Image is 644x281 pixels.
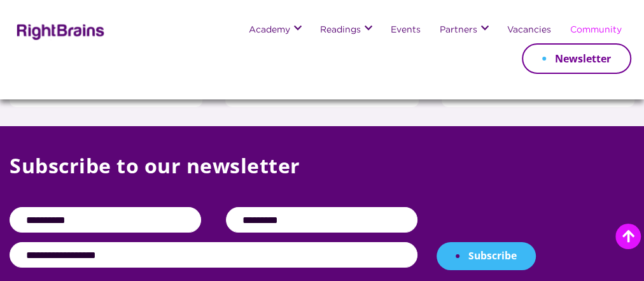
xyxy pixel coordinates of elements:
a: Partners [440,25,477,36]
a: Vacancies [507,25,551,36]
a: Newsletter [522,43,631,74]
a: Events [391,25,421,36]
a: Readings [320,25,361,36]
a: Academy [249,25,290,36]
img: Rightbrains [13,22,105,40]
a: Community [570,25,622,36]
p: Subscribe to our newsletter [10,152,634,207]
